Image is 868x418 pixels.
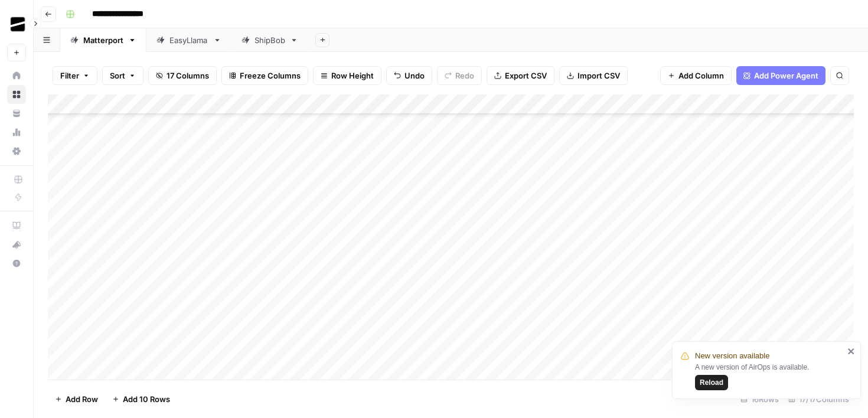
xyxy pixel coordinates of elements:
[487,66,554,85] button: Export CSV
[695,362,844,390] div: A new version of AirOps is available.
[660,66,732,85] button: Add Column
[148,66,217,85] button: 17 Columns
[231,28,308,52] a: ShipBob
[695,350,769,362] span: New version available
[7,216,26,235] a: AirOps Academy
[8,236,25,253] div: What's new?
[505,70,547,81] span: Export CSV
[7,85,26,104] a: Browse
[240,70,301,81] span: Freeze Columns
[386,66,432,85] button: Undo
[455,70,474,81] span: Redo
[105,390,177,409] button: Add 10 Rows
[7,142,26,161] a: Settings
[146,28,231,52] a: EasyLlama
[736,66,825,85] button: Add Power Agent
[102,66,143,85] button: Sort
[700,377,723,388] span: Reload
[83,34,123,46] div: Matterport
[167,70,209,81] span: 17 Columns
[254,34,285,46] div: ShipBob
[678,70,724,81] span: Add Column
[60,28,146,52] a: Matterport
[784,390,854,409] div: 17/17 Columns
[110,70,125,81] span: Sort
[736,390,784,409] div: 16 Rows
[577,70,620,81] span: Import CSV
[7,14,28,35] img: OGM Logo
[437,66,482,85] button: Redo
[60,70,79,81] span: Filter
[169,34,208,46] div: EasyLlama
[695,375,728,390] button: Reload
[7,9,26,39] button: Workspace: OGM
[66,393,98,405] span: Add Row
[7,66,26,85] a: Home
[123,393,170,405] span: Add 10 Rows
[313,66,381,85] button: Row Height
[7,104,26,123] a: Your Data
[559,66,628,85] button: Import CSV
[331,70,374,81] span: Row Height
[221,66,308,85] button: Freeze Columns
[7,254,26,273] button: Help + Support
[754,70,818,81] span: Add Power Agent
[7,235,26,254] button: What's new?
[847,347,856,356] button: close
[53,66,97,85] button: Filter
[7,123,26,142] a: Usage
[404,70,425,81] span: Undo
[48,390,105,409] button: Add Row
